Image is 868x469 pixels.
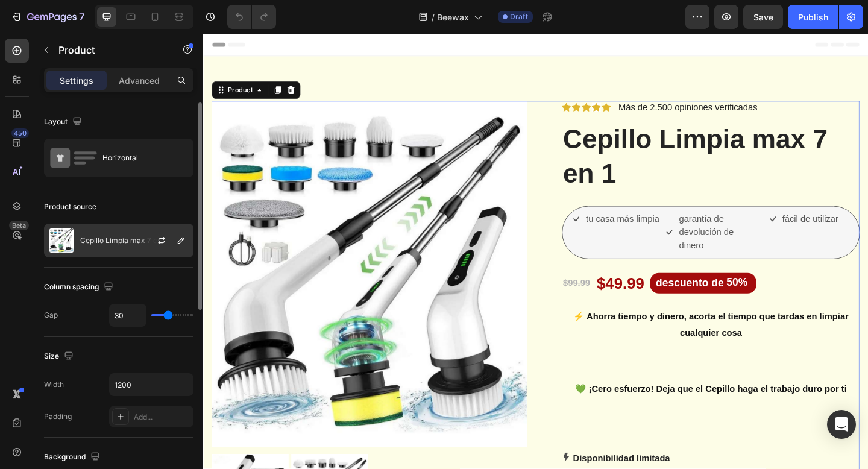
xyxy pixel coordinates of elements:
[568,262,593,280] div: 50%
[110,374,193,395] input: Auto
[416,195,496,209] p: tu casa más limpia
[743,5,783,29] button: Save
[80,236,166,245] p: Cepillo Limpia max 7 en 1
[5,5,90,29] button: 7
[437,11,469,24] span: Beewax
[9,221,29,230] div: Beta
[788,5,838,29] button: Publish
[391,378,713,395] p: 💚 ¡Cero esfuerzo! Deja que el Cepillo haga el trabajo duro por ti
[11,128,29,138] div: 450
[44,411,72,422] div: Padding
[390,264,422,279] div: $99.99
[44,449,102,465] div: Background
[24,56,56,67] div: Product
[49,228,74,253] img: product feature img
[510,11,528,22] span: Draft
[110,304,146,326] input: Auto
[44,279,116,295] div: Column spacing
[58,43,161,57] p: Product
[79,10,84,24] p: 7
[432,11,435,24] span: /
[451,74,603,87] p: Más de 2.500 opiniones verificadas
[44,348,76,365] div: Size
[44,379,64,390] div: Width
[391,300,713,335] p: ⚡️ Ahorra tiempo y dinero, acorta el tiempo que tardas en limpiar cualquier cosa
[227,5,276,29] div: Undo/Redo
[60,74,93,87] p: Settings
[630,195,691,209] p: fácil de utilizar
[119,74,160,87] p: Advanced
[517,195,599,238] p: garantía de devolución de dinero
[827,410,856,439] div: Open Intercom Messenger
[134,412,190,423] div: Add...
[402,456,508,469] p: Disponibilidad limitada
[44,201,96,212] div: Product source
[798,11,828,24] div: Publish
[203,34,868,469] iframe: Design area
[491,262,568,281] div: descuento de
[753,12,773,22] span: Save
[427,260,481,284] div: $49.99
[390,95,714,173] h1: Cepillo Limpia max 7 en 1
[44,114,84,130] div: Layout
[44,310,58,321] div: Gap
[102,144,176,172] div: Horizontal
